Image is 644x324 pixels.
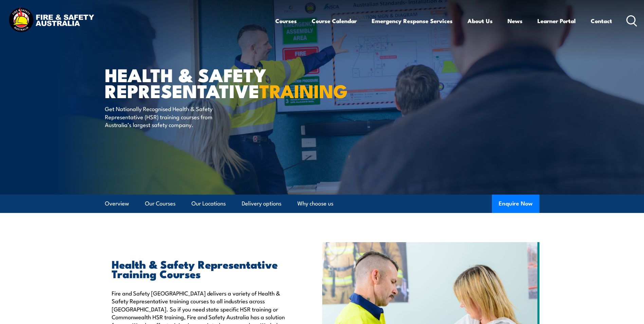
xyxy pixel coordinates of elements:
[259,76,348,104] strong: TRAINING
[508,12,522,30] a: News
[372,12,453,30] a: Emergency Response Services
[591,12,612,30] a: Contact
[312,12,357,30] a: Course Calendar
[537,12,576,30] a: Learner Portal
[275,12,297,30] a: Courses
[105,67,273,98] h1: Health & Safety Representative
[105,105,229,128] p: Get Nationally Recognised Health & Safety Representative (HSR) training courses from Australia’s ...
[297,195,333,213] a: Why choose us
[492,195,539,213] button: Enquire Now
[191,195,226,213] a: Our Locations
[112,259,291,278] h2: Health & Safety Representative Training Courses
[242,195,281,213] a: Delivery options
[105,195,129,213] a: Overview
[145,195,176,213] a: Our Courses
[467,12,493,30] a: About Us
